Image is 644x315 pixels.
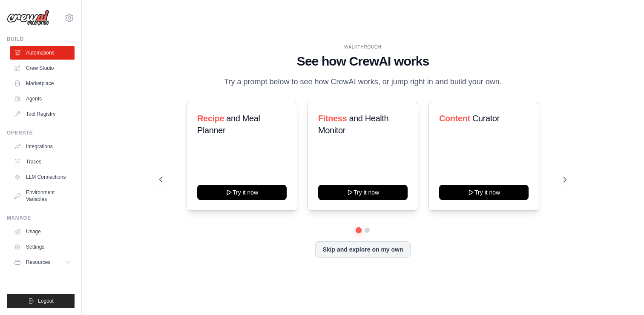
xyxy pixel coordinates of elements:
span: and Meal Planner [197,114,260,135]
span: Logout [38,298,54,304]
span: Fitness [318,114,347,123]
span: Recipe [197,114,224,123]
button: Try it now [439,185,529,200]
a: Tool Registry [10,107,75,121]
div: Manage [7,215,75,221]
a: Traces [10,155,75,169]
span: Resources [26,259,50,266]
div: Operate [7,129,75,136]
a: Usage [10,225,75,238]
p: Try a prompt below to see how CrewAI works, or jump right in and build your own. [220,76,506,88]
a: Automations [10,46,75,60]
a: Settings [10,240,75,254]
a: Environment Variables [10,186,75,206]
button: Try it now [318,185,408,200]
a: Integrations [10,140,75,153]
span: and Health Monitor [318,114,388,135]
div: Build [7,36,75,43]
button: Skip and explore on my own [315,241,410,258]
a: Marketplace [10,77,75,90]
span: Curator [472,114,500,123]
h1: See how CrewAI works [159,54,567,69]
div: WALKTHROUGH [159,44,567,50]
span: Content [439,114,470,123]
button: Try it now [197,185,287,200]
button: Logout [7,294,75,308]
iframe: Chat Widget [601,274,644,315]
a: LLM Connections [10,170,75,184]
a: Agents [10,92,75,106]
button: Resources [10,255,75,269]
img: Logo [7,10,49,26]
a: Crew Studio [10,61,75,75]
